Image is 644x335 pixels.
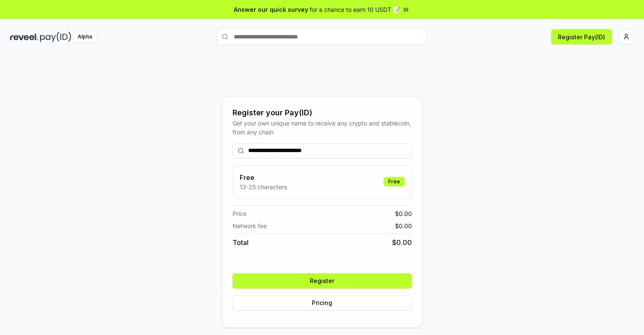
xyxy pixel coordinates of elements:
[233,237,249,248] span: Total
[395,209,412,218] span: $ 0.00
[233,107,412,119] div: Register your Pay(ID)
[234,5,308,14] span: Answer our quick survey
[233,119,412,136] div: Get your own unique name to receive any crypto and stablecoin, from any chain
[392,237,412,248] span: $ 0.00
[10,32,38,42] img: reveel_dark
[233,221,267,230] span: Network fee
[240,172,287,182] h3: Free
[233,295,412,310] button: Pricing
[73,32,97,42] div: Alpha
[395,221,412,230] span: $ 0.00
[310,5,400,14] span: for a chance to earn 10 USDT 📝
[233,209,246,218] span: Price
[384,177,405,186] div: Free
[40,32,71,42] img: pay_id
[233,273,412,289] button: Register
[240,182,287,191] p: 13-25 characters
[551,29,612,44] button: Register Pay(ID)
